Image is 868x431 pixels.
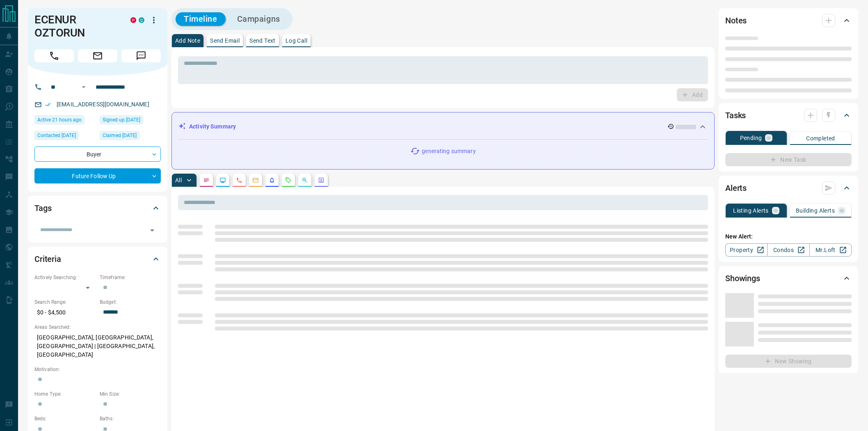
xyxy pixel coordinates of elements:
div: condos.ca [139,17,144,23]
svg: Agent Actions [318,177,324,183]
p: Home Type: [34,390,96,398]
h2: Notes [725,14,747,27]
span: Signed up [DATE] [103,116,140,124]
a: [EMAIL_ADDRESS][DOMAIN_NAME] [57,101,149,108]
p: Motivation: [34,366,161,373]
button: Campaigns [229,12,288,26]
button: Open [79,82,89,92]
svg: Opportunities [302,177,308,183]
button: Timeline [176,12,226,26]
p: Activity Summary [189,122,236,131]
div: Sun Apr 20 2025 [34,131,96,142]
span: Contacted [DATE] [37,131,76,140]
p: Baths: [100,415,161,422]
p: generating summary [422,147,475,156]
span: Call [34,49,74,62]
button: Open [146,225,158,236]
p: Completed [806,135,835,141]
a: Mr.Loft [809,243,852,257]
h1: ECENUR OZTORUN [34,13,118,39]
p: Send Text [249,38,276,44]
span: Claimed [DATE] [103,131,137,140]
p: [GEOGRAPHIC_DATA], [GEOGRAPHIC_DATA], [GEOGRAPHIC_DATA] | [GEOGRAPHIC_DATA], [GEOGRAPHIC_DATA] [34,331,161,362]
div: Wed Aug 13 2025 [34,115,96,127]
p: Building Alerts [796,208,835,213]
p: Log Call [286,38,307,44]
div: Tasks [725,105,852,125]
span: Message [121,49,161,62]
svg: Emails [252,177,259,183]
div: Tue Mar 05 2024 [100,131,161,142]
svg: Listing Alerts [269,177,275,183]
h2: Criteria [34,252,61,266]
svg: Requests [285,177,292,183]
p: Budget: [100,298,161,306]
p: New Alert: [725,232,852,241]
div: Showings [725,268,852,288]
p: Pending [740,135,762,141]
h2: Tags [34,202,51,215]
a: Condos [767,243,809,257]
svg: Calls [236,177,242,183]
div: Tue Jun 07 2016 [100,115,161,127]
a: Property [725,243,767,257]
p: Actively Searching: [34,274,96,281]
h2: Tasks [725,109,746,122]
div: Buyer [34,147,161,162]
p: Add Note [175,38,200,44]
span: Email [78,49,117,62]
div: Criteria [34,249,161,269]
p: Listing Alerts [733,208,769,213]
p: Timeframe: [100,274,161,281]
p: $0 - $4,500 [34,306,96,319]
div: Activity Summary [178,119,708,134]
svg: Email Verified [45,102,51,108]
p: Areas Searched: [34,323,161,331]
p: All [175,177,182,183]
p: Search Range: [34,298,96,306]
div: Notes [725,11,852,30]
h2: Alerts [725,181,747,195]
p: Beds: [34,415,96,422]
div: Future Follow Up [34,168,161,183]
p: Min Size: [100,390,161,398]
div: property.ca [130,17,136,23]
div: Tags [34,198,161,218]
h2: Showings [725,272,760,285]
p: Send Email [210,38,240,44]
svg: Lead Browsing Activity [219,177,226,183]
div: Alerts [725,178,852,198]
svg: Notes [203,177,210,183]
span: Active 21 hours ago [37,116,82,124]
